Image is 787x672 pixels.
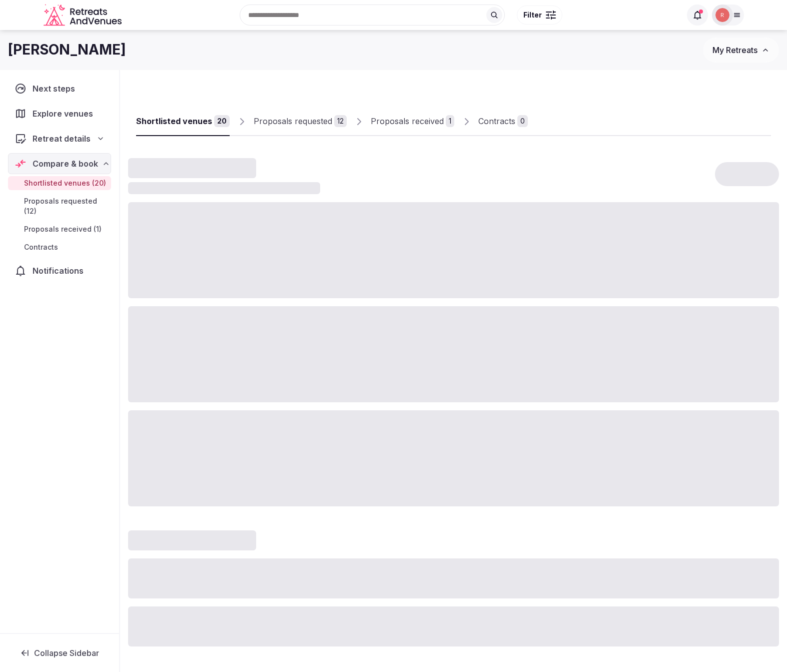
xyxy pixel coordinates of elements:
[371,107,454,136] a: Proposals received1
[446,115,454,127] div: 1
[478,107,528,136] a: Contracts0
[517,6,562,25] button: Filter
[8,103,111,124] a: Explore venues
[24,196,107,216] span: Proposals requested (12)
[136,107,230,136] a: Shortlisted venues20
[254,107,347,136] a: Proposals requested12
[214,115,230,127] div: 20
[334,115,347,127] div: 12
[8,194,111,218] a: Proposals requested (12)
[8,78,111,99] a: Next steps
[24,242,58,252] span: Contracts
[712,45,757,55] span: My Retreats
[33,265,88,277] span: Notifications
[24,224,102,234] span: Proposals received (1)
[254,115,332,127] div: Proposals requested
[703,38,779,63] button: My Retreats
[33,83,79,95] span: Next steps
[34,648,99,658] span: Collapse Sidebar
[33,158,98,170] span: Compare & book
[8,176,111,190] a: Shortlisted venues (20)
[33,133,91,145] span: Retreat details
[478,115,515,127] div: Contracts
[8,240,111,254] a: Contracts
[517,115,528,127] div: 0
[33,108,97,120] span: Explore venues
[8,40,126,60] h1: [PERSON_NAME]
[8,222,111,236] a: Proposals received (1)
[44,4,124,27] svg: Retreats and Venues company logo
[44,4,124,27] a: Visit the homepage
[523,10,542,20] span: Filter
[136,115,212,127] div: Shortlisted venues
[24,178,106,188] span: Shortlisted venues (20)
[8,642,111,664] button: Collapse Sidebar
[371,115,444,127] div: Proposals received
[715,8,729,22] img: Ryan Sanford
[8,260,111,281] a: Notifications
